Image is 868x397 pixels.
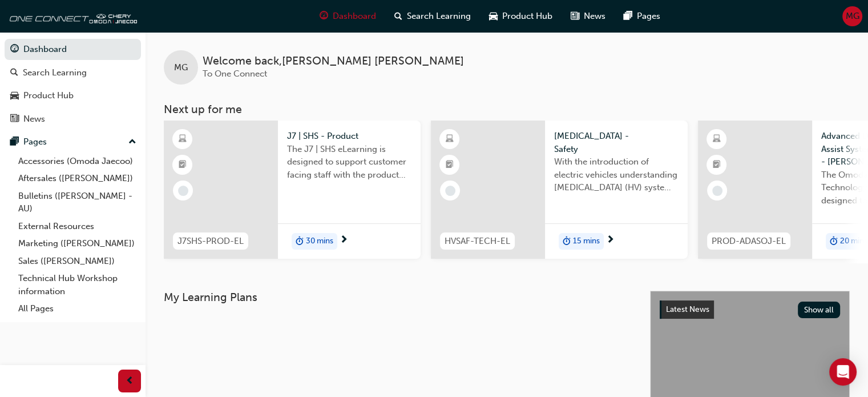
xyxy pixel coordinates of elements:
span: Product Hub [502,10,552,23]
span: 30 mins [306,235,333,248]
span: pages-icon [10,137,19,147]
a: J7SHS-PROD-ELJ7 | SHS - ProductThe J7 | SHS eLearning is designed to support customer facing staf... [164,121,421,259]
span: guage-icon [10,45,19,55]
div: Open Intercom Messenger [829,358,857,386]
span: car-icon [10,91,19,101]
a: Sales ([PERSON_NAME]) [14,252,141,270]
span: learningRecordVerb_NONE-icon [445,186,455,196]
span: HVSAF-TECH-EL [445,235,510,248]
a: All Pages [14,300,141,318]
span: MG [174,61,188,74]
a: Product Hub [5,85,141,106]
span: With the introduction of electric vehicles understanding [MEDICAL_DATA] (HV) systems is critical ... [554,155,679,194]
a: Aftersales ([PERSON_NAME]) [14,170,141,187]
h3: Next up for me [146,103,868,116]
a: Bulletins ([PERSON_NAME] - AU) [14,187,141,218]
span: Pages [637,10,660,23]
a: news-iconNews [562,5,615,28]
span: next-icon [340,235,348,246]
h3: My Learning Plans [164,291,632,304]
span: duration-icon [830,234,838,249]
span: learningResourceType_ELEARNING-icon [179,132,187,147]
span: duration-icon [296,234,304,249]
span: 20 mins [840,235,867,248]
button: Pages [5,131,141,153]
button: Show all [798,302,841,318]
span: pages-icon [624,9,632,23]
button: DashboardSearch LearningProduct HubNews [5,37,141,131]
a: Latest NewsShow all [660,300,840,319]
span: J7SHS-PROD-EL [177,235,244,248]
span: Search Learning [407,10,471,23]
a: Search Learning [5,62,141,83]
div: News [23,113,45,126]
span: booktick-icon [713,158,721,173]
span: car-icon [489,9,498,23]
span: learningResourceType_ELEARNING-icon [446,132,454,147]
a: guage-iconDashboard [310,5,385,28]
a: Dashboard [5,39,141,60]
span: booktick-icon [179,158,187,173]
a: Marketing ([PERSON_NAME]) [14,235,141,252]
a: News [5,109,141,130]
a: HVSAF-TECH-EL[MEDICAL_DATA] - SafetyWith the introduction of electric vehicles understanding [MED... [431,121,688,259]
div: Pages [23,135,47,149]
span: Welcome back , [PERSON_NAME] [PERSON_NAME] [203,55,464,68]
span: Dashboard [333,10,376,23]
span: MG [846,10,859,23]
a: car-iconProduct Hub [480,5,562,28]
span: learningRecordVerb_NONE-icon [178,186,188,196]
a: search-iconSearch Learning [385,5,480,28]
div: Search Learning [23,66,87,79]
span: News [584,10,605,23]
span: duration-icon [563,234,571,249]
span: To One Connect [203,69,267,79]
a: Technical Hub Workshop information [14,270,141,300]
span: Latest News [666,304,709,314]
span: next-icon [606,235,615,246]
img: oneconnect [6,5,137,27]
span: news-icon [571,9,579,23]
button: MG [842,6,862,26]
span: guage-icon [320,9,328,23]
span: PROD-ADASOJ-EL [712,235,786,248]
span: 15 mins [573,235,600,248]
span: booktick-icon [446,158,454,173]
span: learningResourceType_ELEARNING-icon [713,132,721,147]
a: External Resources [14,218,141,235]
span: up-icon [128,135,136,150]
a: pages-iconPages [615,5,669,28]
span: search-icon [394,9,402,23]
span: news-icon [10,114,19,125]
span: learningRecordVerb_NONE-icon [712,186,722,196]
div: Product Hub [23,89,74,102]
span: search-icon [10,68,18,78]
span: The J7 | SHS eLearning is designed to support customer facing staff with the product and sales in... [287,143,411,182]
span: [MEDICAL_DATA] - Safety [554,130,679,155]
span: J7 | SHS - Product [287,130,411,143]
a: Accessories (Omoda Jaecoo) [14,153,141,170]
span: prev-icon [126,374,134,388]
